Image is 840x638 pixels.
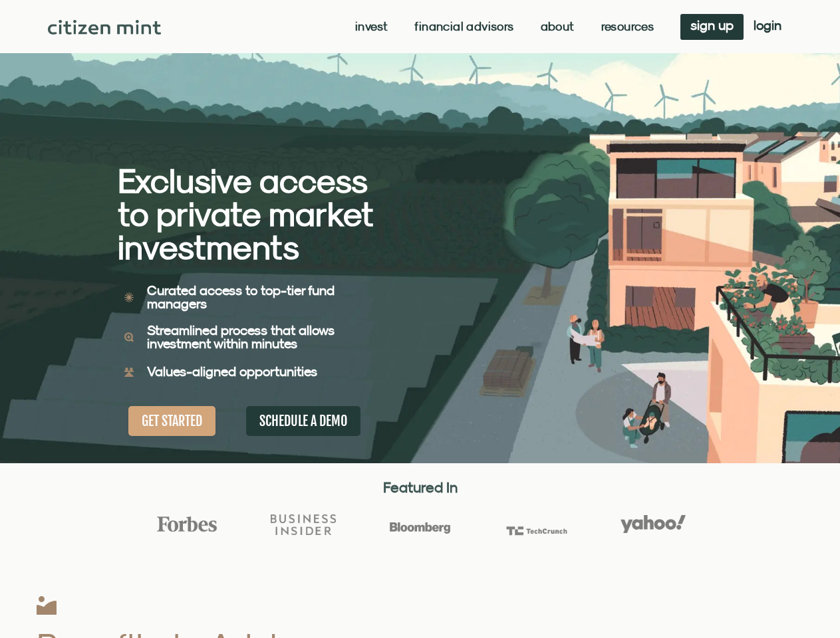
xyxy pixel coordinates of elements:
a: Financial Advisors [414,20,513,33]
b: Values-aligned opportunities [147,364,317,379]
h2: Exclusive access to private market investments [118,164,374,264]
b: Streamlined process that allows investment within minutes [147,322,335,351]
a: sign up [680,14,744,40]
strong: Featured In [383,478,458,496]
a: login [744,14,791,40]
nav: Menu [355,20,654,33]
a: GET STARTED [128,406,215,436]
img: Citizen Mint [48,20,162,35]
a: Invest [355,20,388,33]
b: Curated access to top-tier fund managers [147,282,335,311]
span: GET STARTED [142,413,202,429]
span: login [754,21,781,30]
a: Resources [601,20,654,33]
span: sign up [690,21,734,30]
span: SCHEDULE A DEMO [259,413,347,429]
a: SCHEDULE A DEMO [246,406,360,436]
img: Forbes Logo [154,516,219,533]
a: About [541,20,575,33]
